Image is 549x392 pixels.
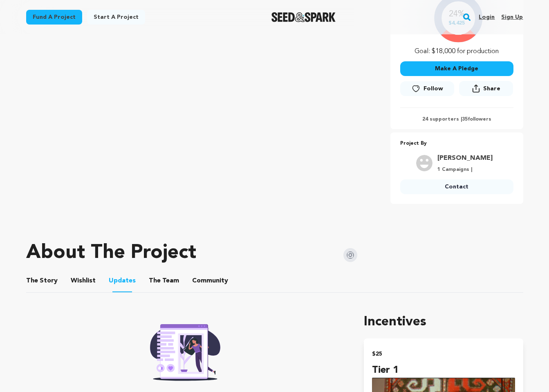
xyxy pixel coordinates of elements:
[26,276,38,286] span: The
[71,276,96,286] span: Wishlist
[416,155,432,171] img: user.png
[143,319,227,381] img: Seed&Spark Rafiki Image
[372,348,515,360] h2: $25
[400,139,513,148] p: Project By
[400,179,513,194] a: Contact
[343,248,357,262] img: Seed&Spark Instagram Icon
[479,11,495,24] a: Login
[149,276,179,286] span: Team
[483,85,500,93] span: Share
[26,243,196,263] h1: About The Project
[462,117,468,122] span: 35
[400,81,454,96] a: Follow
[437,153,493,163] a: Goto Tara Baghdassarian profile
[271,12,336,22] img: Seed&Spark Logo Dark Mode
[26,276,58,286] span: Story
[26,10,82,25] a: Fund a project
[271,12,336,22] a: Seed&Spark Homepage
[192,276,228,286] span: Community
[364,312,523,332] h1: Incentives
[109,276,136,286] span: Updates
[372,363,515,378] h4: Tier 1
[87,10,145,25] a: Start a project
[149,276,161,286] span: The
[459,81,513,99] span: Share
[459,81,513,96] button: Share
[501,11,523,24] a: Sign up
[424,85,443,93] span: Follow
[400,61,513,76] button: Make A Pledge
[437,166,493,173] p: 1 Campaigns |
[400,116,513,123] p: 24 supporters | followers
